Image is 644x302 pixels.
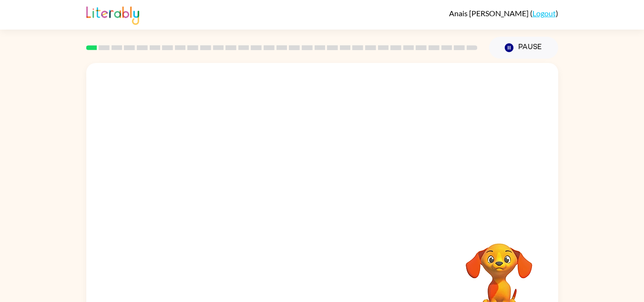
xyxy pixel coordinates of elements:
[449,9,558,18] div: ( )
[532,9,556,18] a: Logout
[489,37,558,59] button: Pause
[86,4,139,25] img: Literably
[449,9,530,18] span: Anais [PERSON_NAME]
